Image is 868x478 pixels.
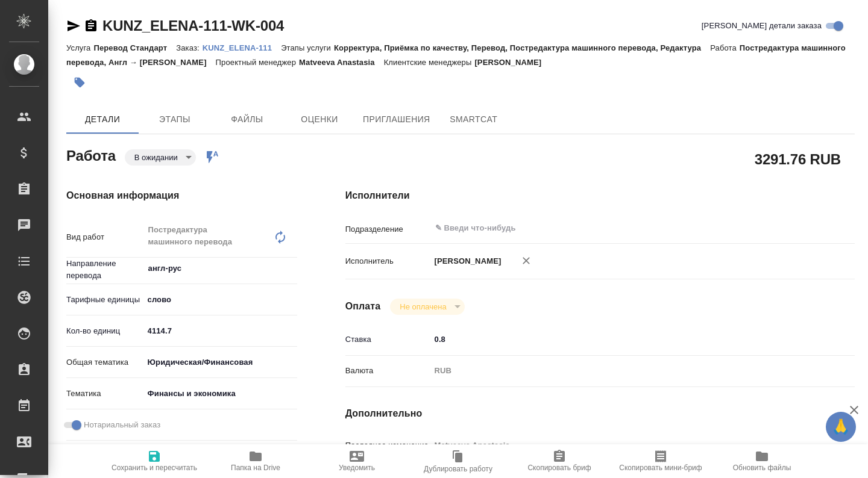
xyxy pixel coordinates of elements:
button: Скопировать мини-бриф [610,444,711,478]
p: Общая тематика [66,356,143,368]
p: Этапы услуги [281,43,334,52]
span: Нотариальный заказ [84,419,160,431]
div: В ожидании [125,149,196,166]
span: Приглашения [363,112,430,127]
span: Этапы [146,112,204,127]
button: Удалить исполнителя [513,247,539,274]
button: Уведомить [306,444,407,478]
p: Matveeva Anastasia [299,58,384,67]
span: Оценки [291,112,348,127]
h2: Работа [66,144,116,166]
h2: 3291.76 RUB [755,149,841,169]
button: Open [291,267,293,270]
button: Скопировать ссылку для ЯМессенджера [66,19,81,33]
h4: Дополнительно [345,406,855,421]
button: Не оплачена [396,302,450,312]
p: Тематика [66,388,143,400]
input: Пустое поле [430,436,813,454]
div: Юридическая/Финансовая [143,352,297,373]
input: ✎ Введи что-нибудь [430,331,813,348]
span: Скопировать мини-бриф [619,464,702,472]
p: KUNZ_ELENA-111 [203,43,281,52]
span: Дублировать работу [424,465,492,473]
p: [PERSON_NAME] [430,255,502,267]
p: Последнее изменение [345,439,430,452]
p: Работа [710,43,740,52]
p: Заказ: [176,43,202,52]
button: Скопировать ссылку [84,19,98,33]
a: KUNZ_ELENA-111 [203,42,281,52]
h4: Основная информация [66,188,297,203]
p: Кол-во единиц [66,325,143,337]
span: 🙏 [831,414,851,439]
span: Уведомить [339,464,375,472]
p: Перевод Стандарт [93,43,176,52]
input: ✎ Введи что-нибудь [143,322,297,340]
p: Клиентские менеджеры [384,58,475,67]
a: KUNZ_ELENA-111-WK-004 [102,17,284,34]
button: Папка на Drive [205,444,306,478]
p: Услуга [66,43,93,52]
span: Обновить файлы [733,464,791,472]
button: Скопировать бриф [509,444,610,478]
p: Корректура, Приёмка по качеству, Перевод, Постредактура машинного перевода, Редактура [334,43,710,52]
p: Тарифные единицы [66,294,143,306]
button: В ожидании [131,152,181,163]
span: SmartCat [445,112,503,127]
p: Ставка [345,334,430,346]
p: Направление перевода [66,258,143,282]
span: [PERSON_NAME] детали заказа [702,20,822,32]
button: Обновить файлы [711,444,813,478]
button: Добавить тэг [66,69,93,96]
p: Исполнитель [345,255,430,267]
h4: Исполнители [345,188,855,203]
p: Проектный менеджер [216,58,299,67]
div: В ожидании [390,299,464,315]
span: Детали [74,112,131,127]
p: Вид работ [66,231,143,243]
button: Сохранить и пересчитать [104,444,205,478]
button: Open [806,227,808,229]
p: Валюта [345,365,430,377]
p: Подразделение [345,223,430,235]
div: Финансы и экономика [143,383,297,404]
p: [PERSON_NAME] [474,58,550,67]
span: Скопировать бриф [527,464,591,472]
button: 🙏 [826,412,856,442]
span: Сохранить и пересчитать [112,464,197,472]
button: Дублировать работу [407,444,509,478]
h4: Оплата [345,299,381,314]
input: ✎ Введи что-нибудь [434,221,769,235]
span: Файлы [218,112,276,127]
div: RUB [430,361,813,381]
div: слово [143,290,297,310]
span: Папка на Drive [231,464,280,472]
